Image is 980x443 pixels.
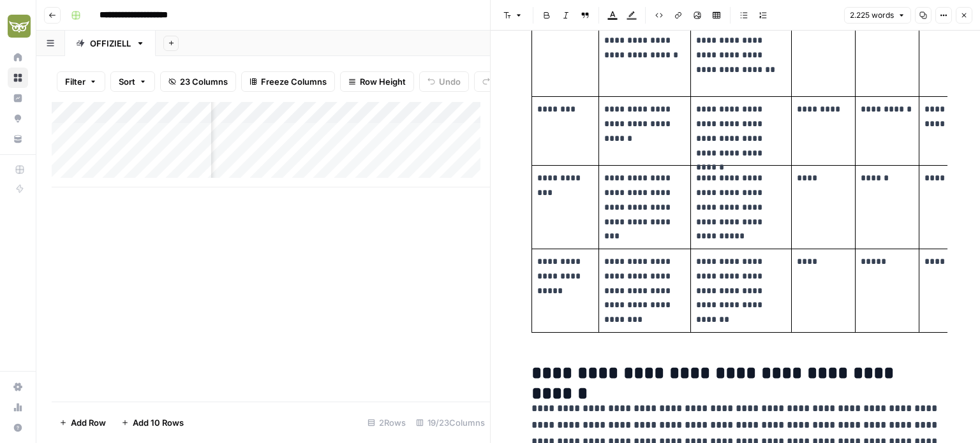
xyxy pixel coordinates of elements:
a: Browse [8,68,28,88]
button: Row Height [340,71,414,92]
a: Usage [8,397,28,418]
button: Add 10 Rows [114,412,191,433]
div: 19/23 Columns [411,412,490,433]
button: Add Row [52,412,114,433]
span: Sort [119,75,135,88]
button: Help + Support [8,418,28,438]
a: Your Data [8,129,28,149]
button: Workspace: Evergreen Media [8,10,28,42]
span: Freeze Columns [261,75,327,88]
span: Row Height [360,75,406,88]
a: Home [8,47,28,68]
span: Filter [65,75,85,88]
button: 2.225 words [844,7,911,24]
a: Opportunities [8,108,28,129]
span: 23 Columns [180,75,228,88]
div: 2 Rows [362,412,411,433]
button: 23 Columns [160,71,236,92]
span: Add 10 Rows [133,416,184,429]
span: 2.225 words [850,10,894,21]
button: Filter [57,71,105,92]
span: Add Row [71,416,106,429]
div: OFFIZIELL [90,37,131,50]
a: OFFIZIELL [65,31,156,56]
button: Freeze Columns [241,71,335,92]
span: Undo [439,75,461,88]
img: Evergreen Media Logo [8,15,31,38]
button: Undo [419,71,469,92]
button: Sort [110,71,155,92]
a: Settings [8,377,28,397]
a: Insights [8,88,28,108]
